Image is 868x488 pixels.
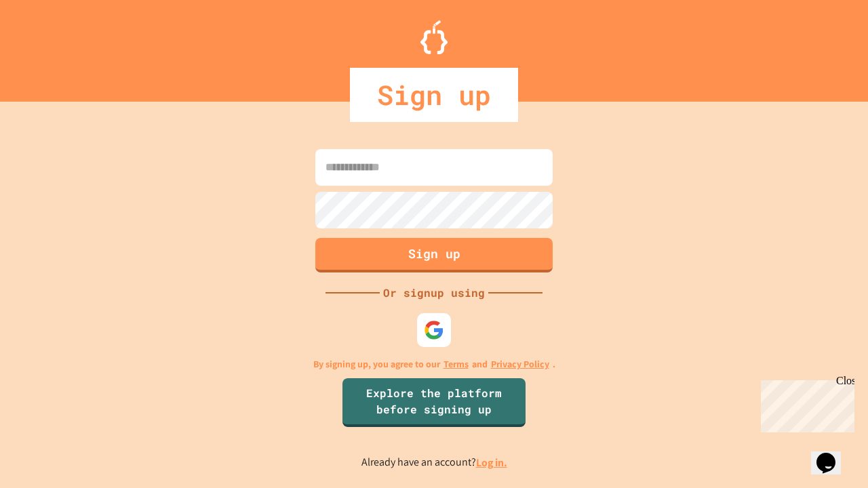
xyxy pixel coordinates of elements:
[443,357,469,371] a: Terms
[315,238,553,272] button: Sign up
[491,357,549,371] a: Privacy Policy
[5,5,94,86] div: Chat with us now!Close
[420,20,448,54] img: Logo.svg
[424,320,444,340] img: google-icon.svg
[313,357,555,371] p: By signing up, you agree to our and .
[342,378,526,427] a: Explore the platform before signing up
[811,434,854,474] iframe: chat widget
[476,455,507,470] a: Log in.
[350,68,518,122] div: Sign up
[380,285,488,301] div: Or signup using
[361,454,507,471] p: Already have an account?
[755,375,854,432] iframe: chat widget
